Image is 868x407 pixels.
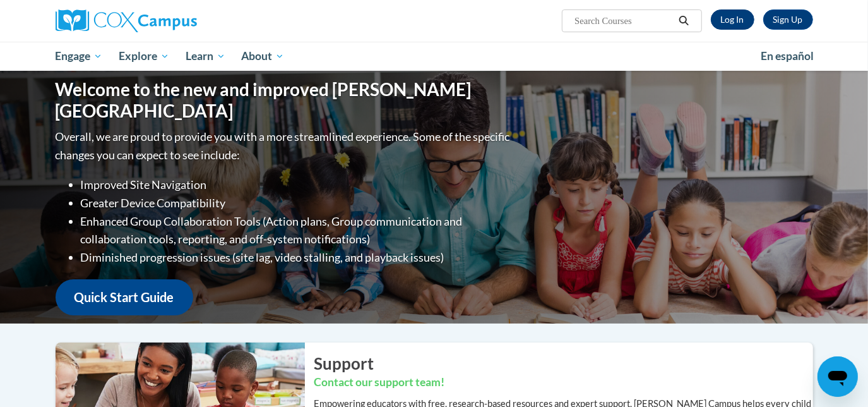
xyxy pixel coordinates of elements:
[711,9,754,30] a: Log In
[119,49,169,64] span: Explore
[241,49,284,64] span: About
[314,375,813,391] h3: Contact our support team!
[56,128,513,164] p: Overall, we are proud to provide you with a more streamlined experience. Some of the specific cha...
[763,9,813,30] a: Register
[81,194,513,212] li: Greater Device Compatibility
[186,49,225,64] span: Learn
[573,13,674,28] input: Search Courses
[81,176,513,194] li: Improved Site Navigation
[81,248,513,267] li: Diminished progression issues (site lag, video stalling, and playback issues)
[314,352,813,375] h2: Support
[47,42,111,71] a: Engage
[753,43,823,70] a: En español
[177,42,234,71] a: Learn
[817,356,858,397] iframe: Button to launch messaging window
[56,79,513,121] h1: Welcome to the new and improved [PERSON_NAME][GEOGRAPHIC_DATA]
[110,42,177,71] a: Explore
[761,49,814,63] span: En español
[81,212,513,249] li: Enhanced Group Collaboration Tools (Action plans, Group communication and collaboration tools, re...
[37,42,832,71] div: Main menu
[233,42,292,71] a: About
[56,279,193,315] a: Quick Start Guide
[56,9,295,32] a: Cox Campus
[55,49,102,64] span: Engage
[674,13,693,28] button: Search
[56,9,197,32] img: Cox Campus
